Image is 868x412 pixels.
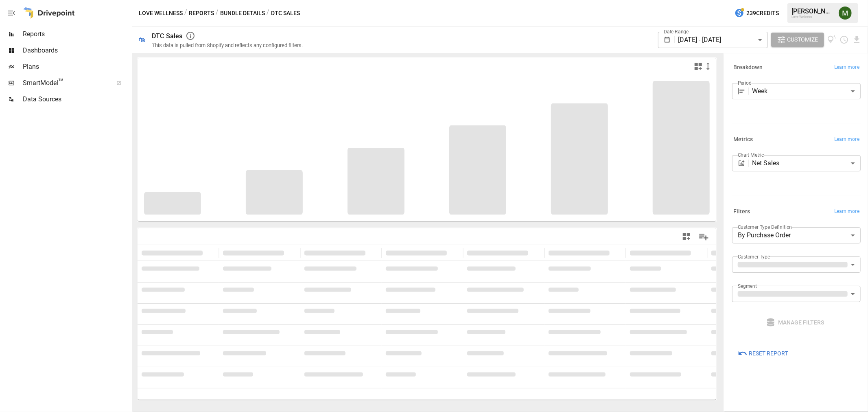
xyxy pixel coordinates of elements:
[139,8,183,18] button: Love Wellness
[285,247,296,259] button: Sort
[791,7,834,15] div: [PERSON_NAME]
[834,2,857,24] button: Meredith Lacasse
[678,32,767,48] div: [DATE] - [DATE]
[189,8,214,18] button: Reports
[752,83,861,99] div: Week
[738,224,792,230] label: Customer Type Definition
[834,136,859,144] span: Learn more
[731,6,782,21] button: 239Credits
[746,8,779,18] span: 239 Credits
[827,33,837,47] button: View documentation
[771,33,824,47] button: Customize
[184,8,187,18] div: /
[610,247,622,259] button: Sort
[749,348,788,359] span: Reset Report
[834,208,859,216] span: Learn more
[733,63,763,72] h6: Breakdown
[23,29,130,39] span: Reports
[787,35,818,45] span: Customize
[664,28,689,35] label: Date Range
[733,135,753,144] h6: Metrics
[23,46,130,55] span: Dashboards
[752,155,861,171] div: Net Sales
[733,207,750,216] h6: Filters
[732,346,794,361] button: Reset Report
[58,77,64,87] span: ™
[732,227,861,243] div: By Purchase Order
[366,247,378,259] button: Sort
[852,35,861,44] button: Download report
[695,228,713,246] button: Manage Columns
[791,15,834,19] div: Love Wellness
[834,64,859,72] span: Learn more
[738,79,752,86] label: Period
[738,253,770,260] label: Customer Type
[152,42,303,48] div: This data is pulled from Shopify and reflects any configured filters.
[139,36,145,44] div: 🛍
[216,8,219,18] div: /
[529,247,540,259] button: Sort
[203,247,215,259] button: Sort
[23,78,107,88] span: SmartModel
[692,247,703,259] button: Sort
[23,62,130,72] span: Plans
[23,94,130,104] span: Data Sources
[152,32,182,40] div: DTC Sales
[448,247,459,259] button: Sort
[267,8,269,18] div: /
[839,7,852,20] img: Meredith Lacasse
[738,283,757,289] label: Segment
[220,8,265,18] button: Bundle Details
[738,151,764,158] label: Chart Metric
[840,35,849,44] button: Schedule report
